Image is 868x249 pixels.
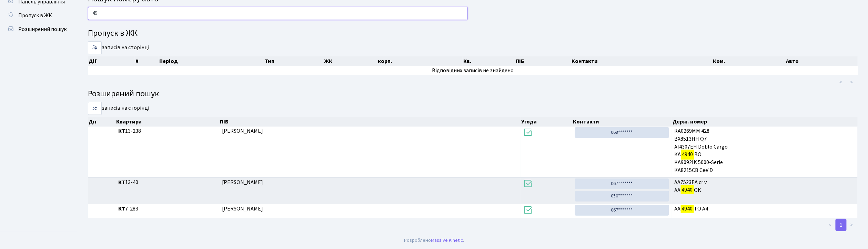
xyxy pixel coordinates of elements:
[118,178,125,186] b: КТ
[431,237,463,244] a: Massive Kinetic
[88,66,858,75] td: Відповідних записів не знайдено
[88,41,149,54] label: записів на сторінці
[222,127,263,135] span: [PERSON_NAME]
[88,29,858,39] h4: Пропуск в ЖК
[785,56,858,66] th: Авто
[118,127,125,135] b: КТ
[88,41,102,54] select: записів на сторінці
[118,127,216,135] span: 13-238
[672,117,858,127] th: Держ. номер
[159,56,264,66] th: Період
[118,205,216,213] span: 7-283
[18,25,67,33] span: Розширений пошук
[515,56,571,66] th: ПІБ
[713,56,786,66] th: Ком.
[115,117,220,127] th: Квартира
[836,219,847,231] a: 1
[135,56,159,66] th: #
[118,178,216,186] span: 13-40
[222,205,263,213] span: [PERSON_NAME]
[572,117,672,127] th: Контакти
[675,127,855,174] span: КА0269ММ 428 BX8513HH Q7 АІ4307ЕН Doblo Cargo КА ВО KA9092IK 5000-Serie КА8215СВ Cee'D
[88,102,102,115] select: записів на сторінці
[681,185,694,195] mark: 4940
[88,102,149,115] label: записів на сторінці
[264,56,323,66] th: Тип
[219,117,521,127] th: ПІБ
[88,7,468,20] input: Пошук
[404,237,464,244] div: Розроблено .
[675,205,855,213] span: АА ТО А4
[521,117,573,127] th: Угода
[3,9,72,22] a: Пропуск в ЖК
[18,12,52,19] span: Пропуск в ЖК
[118,205,125,213] b: КТ
[3,22,72,36] a: Розширений пошук
[675,178,855,194] span: AA7523EA cr v AA OK
[88,117,115,127] th: Дії
[681,204,694,214] mark: 4940
[323,56,377,66] th: ЖК
[681,150,694,159] mark: 4940
[463,56,515,66] th: Кв.
[377,56,463,66] th: корп.
[222,178,263,186] span: [PERSON_NAME]
[88,89,858,99] h4: Розширений пошук
[88,56,135,66] th: Дії
[571,56,713,66] th: Контакти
